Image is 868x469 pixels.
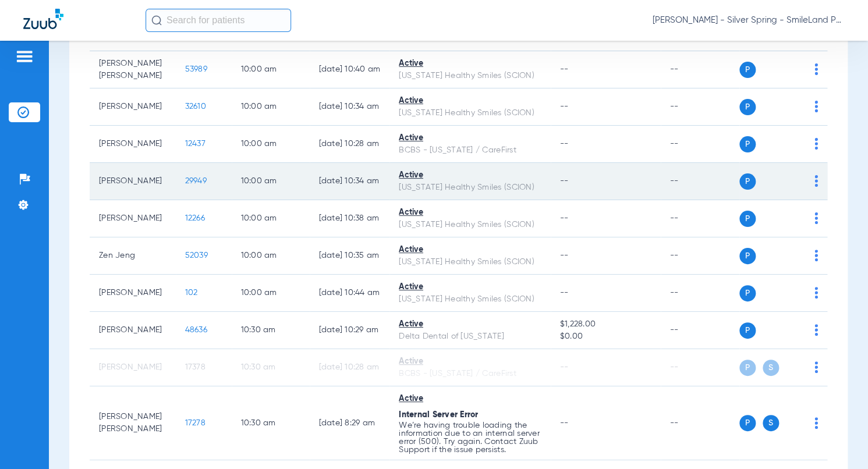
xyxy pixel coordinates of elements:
[232,163,310,200] td: 10:00 AM
[661,163,739,200] td: --
[185,140,206,148] span: 12437
[185,102,206,111] span: 32610
[310,386,390,460] td: [DATE] 8:29 AM
[232,386,310,460] td: 10:30 AM
[399,331,541,343] div: Delta Dental of [US_STATE]
[814,324,818,336] img: group-dot-blue.svg
[232,237,310,275] td: 10:00 AM
[90,312,176,349] td: [PERSON_NAME]
[399,281,541,293] div: Active
[23,9,63,29] img: Zuub Logo
[151,15,162,26] img: Search Icon
[232,349,310,386] td: 10:30 AM
[814,250,818,261] img: group-dot-blue.svg
[185,419,206,427] span: 17278
[661,51,739,88] td: --
[739,360,756,376] span: P
[661,312,739,349] td: --
[399,219,541,231] div: [US_STATE] Healthy Smiles (SCION)
[15,49,34,63] img: hamburger-icon
[739,415,756,431] span: P
[185,251,208,260] span: 52039
[232,88,310,126] td: 10:00 AM
[399,107,541,119] div: [US_STATE] Healthy Smiles (SCION)
[399,293,541,305] div: [US_STATE] Healthy Smiles (SCION)
[814,138,818,150] img: group-dot-blue.svg
[185,177,207,185] span: 29949
[763,360,779,376] span: S
[739,62,756,78] span: P
[739,285,756,301] span: P
[232,51,310,88] td: 10:00 AM
[810,413,868,469] iframe: Chat Widget
[814,212,818,224] img: group-dot-blue.svg
[399,169,541,182] div: Active
[399,393,541,405] div: Active
[560,177,569,185] span: --
[232,312,310,349] td: 10:30 AM
[560,251,569,260] span: --
[653,15,845,26] span: [PERSON_NAME] - Silver Spring - SmileLand PD
[399,356,541,368] div: Active
[310,275,390,312] td: [DATE] 10:44 AM
[232,275,310,312] td: 10:00 AM
[661,349,739,386] td: --
[560,363,569,371] span: --
[310,88,390,126] td: [DATE] 10:34 AM
[814,101,818,112] img: group-dot-blue.svg
[399,207,541,219] div: Active
[90,275,176,312] td: [PERSON_NAME]
[185,289,198,297] span: 102
[560,331,651,343] span: $0.00
[814,287,818,299] img: group-dot-blue.svg
[560,419,569,427] span: --
[146,9,291,32] input: Search for patients
[310,237,390,275] td: [DATE] 10:35 AM
[560,318,651,331] span: $1,228.00
[399,256,541,268] div: [US_STATE] Healthy Smiles (SCION)
[739,248,756,264] span: P
[90,386,176,460] td: [PERSON_NAME] [PERSON_NAME]
[661,237,739,275] td: --
[739,322,756,339] span: P
[399,244,541,256] div: Active
[310,312,390,349] td: [DATE] 10:29 AM
[232,126,310,163] td: 10:00 AM
[560,102,569,111] span: --
[399,318,541,331] div: Active
[814,361,818,373] img: group-dot-blue.svg
[739,136,756,152] span: P
[185,65,207,73] span: 53989
[90,200,176,237] td: [PERSON_NAME]
[739,211,756,227] span: P
[560,289,569,297] span: --
[661,275,739,312] td: --
[310,126,390,163] td: [DATE] 10:28 AM
[185,214,205,222] span: 12266
[90,349,176,386] td: [PERSON_NAME]
[232,200,310,237] td: 10:00 AM
[310,51,390,88] td: [DATE] 10:40 AM
[399,58,541,70] div: Active
[399,411,478,419] span: Internal Server Error
[310,349,390,386] td: [DATE] 10:28 AM
[310,163,390,200] td: [DATE] 10:34 AM
[90,163,176,200] td: [PERSON_NAME]
[661,88,739,126] td: --
[185,363,206,371] span: 17378
[399,421,541,454] p: We’re having trouble loading the information due to an internal server error (500). Try again. Co...
[560,214,569,222] span: --
[90,237,176,275] td: Zen Jeng
[739,99,756,115] span: P
[90,51,176,88] td: [PERSON_NAME] [PERSON_NAME]
[399,132,541,144] div: Active
[814,63,818,75] img: group-dot-blue.svg
[661,126,739,163] td: --
[399,368,541,380] div: BCBS - [US_STATE] / CareFirst
[739,173,756,190] span: P
[560,140,569,148] span: --
[185,326,207,334] span: 48636
[661,200,739,237] td: --
[399,182,541,194] div: [US_STATE] Healthy Smiles (SCION)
